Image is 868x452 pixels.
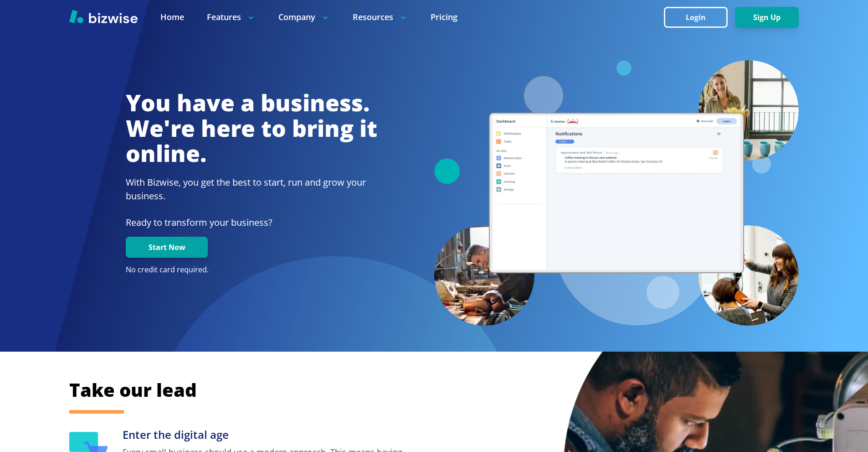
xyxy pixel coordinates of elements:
[207,11,256,23] p: Features
[664,7,728,28] button: Login
[431,11,457,23] a: Pricing
[278,11,330,23] p: Company
[126,265,377,275] p: No credit card required.
[123,427,411,442] h3: Enter the digital age
[160,11,184,23] a: Home
[735,7,799,28] button: Sign Up
[69,378,753,402] h2: Take our lead
[735,13,799,22] a: Sign Up
[126,90,377,166] h1: You have a business. We're here to bring it online.
[126,176,377,203] h2: With Bizwise, you get the best to start, run and grow your business.
[353,11,408,23] p: Resources
[126,237,208,258] button: Start Now
[69,10,138,23] img: Bizwise Logo
[126,216,377,229] p: Ready to transform your business?
[664,13,735,22] a: Login
[126,243,208,252] a: Start Now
